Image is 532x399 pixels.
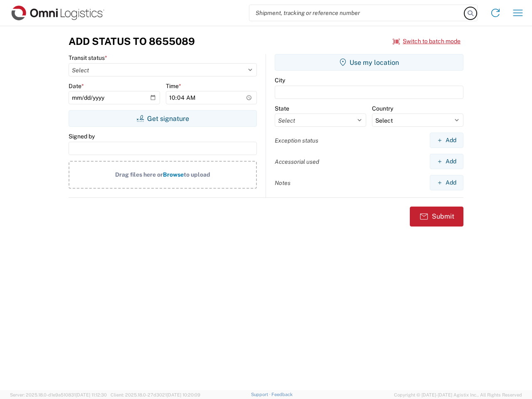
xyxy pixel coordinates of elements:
[430,175,463,190] button: Add
[69,54,107,62] label: Transit status
[275,76,285,84] label: City
[275,158,319,165] label: Accessorial used
[275,179,291,187] label: Notes
[275,54,463,71] button: Use my location
[69,133,95,140] label: Signed by
[69,110,257,127] button: Get signature
[393,34,461,48] button: Switch to batch mode
[111,392,200,397] span: Client: 2025.18.0-27d3021
[372,105,393,112] label: Country
[430,154,463,169] button: Add
[76,392,107,397] span: [DATE] 11:12:30
[410,207,463,227] button: Submit
[275,137,318,144] label: Exception status
[10,392,107,397] span: Server: 2025.18.0-d1e9a510831
[275,105,289,112] label: State
[115,171,163,178] span: Drag files here or
[249,5,465,21] input: Shipment, tracking or reference number
[163,171,184,178] span: Browse
[394,391,522,399] span: Copyright © [DATE]-[DATE] Agistix Inc., All Rights Reserved
[251,392,272,397] a: Support
[271,392,293,397] a: Feedback
[184,171,210,178] span: to upload
[167,392,200,397] span: [DATE] 10:20:09
[430,133,463,148] button: Add
[69,35,195,47] h3: Add Status to 8655089
[69,82,84,90] label: Date
[166,82,181,90] label: Time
